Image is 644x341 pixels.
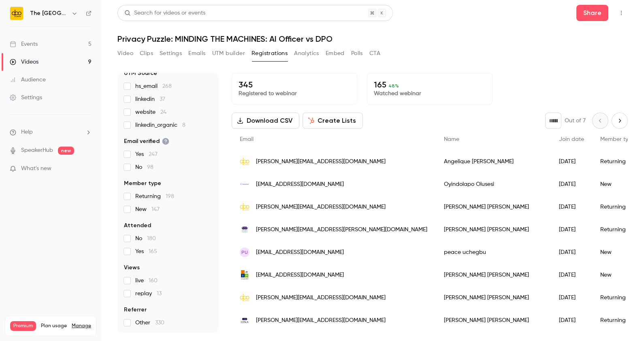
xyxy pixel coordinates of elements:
div: Returning [592,196,643,218]
div: Returning [592,286,643,309]
button: Top Bar Actions [615,6,628,19]
a: SpeakerHub [21,146,53,155]
div: Audience [10,76,46,84]
span: 180 [147,236,156,241]
span: [EMAIL_ADDRESS][DOMAIN_NAME] [256,248,344,257]
button: CTA [369,47,380,60]
button: Video [117,47,133,60]
button: Settings [160,47,182,60]
iframe: Noticeable Trigger [82,165,92,173]
span: 98 [147,164,154,170]
p: Watched webinar [374,90,486,98]
button: Embed [326,47,345,60]
li: help-dropdown-opener [10,128,92,136]
div: Search for videos or events [124,9,205,17]
span: pu [241,249,248,256]
div: New [592,241,643,264]
span: Name [444,136,459,142]
button: Registrations [252,47,288,60]
span: 147 [151,207,160,212]
span: 48 % [388,83,399,89]
span: 247 [149,151,158,157]
span: 268 [162,83,172,89]
div: New [592,264,643,286]
span: Premium [10,321,36,331]
img: mustarred.com [240,179,249,189]
span: 13 [157,291,162,296]
div: [DATE] [551,286,592,309]
span: Email verified [124,137,169,145]
span: [PERSON_NAME][EMAIL_ADDRESS][DOMAIN_NAME] [256,203,386,211]
span: 330 [155,320,164,326]
span: Other [135,319,164,327]
span: Yes [135,247,157,256]
span: new [58,147,74,155]
div: Oyindolapo Olusesi [436,173,551,196]
div: Returning [592,309,643,332]
span: Referrer [124,306,147,314]
span: Views [124,264,140,272]
span: Member type [124,179,161,188]
span: replay [135,290,162,298]
div: Returning [592,218,643,241]
p: 165 [374,80,486,90]
div: peace uchegbu [436,241,551,264]
div: [DATE] [551,196,592,218]
div: [PERSON_NAME] [PERSON_NAME] [436,196,551,218]
img: imsm.com [240,270,249,280]
div: Returning [592,150,643,173]
div: [DATE] [551,264,592,286]
span: live [135,277,158,285]
span: What's new [21,164,51,173]
div: [DATE] [551,173,592,196]
span: [PERSON_NAME][EMAIL_ADDRESS][DOMAIN_NAME] [256,294,386,302]
span: [PERSON_NAME][EMAIL_ADDRESS][DOMAIN_NAME] [256,158,386,166]
button: Polls [351,47,363,60]
img: dpocentre.com [240,202,249,212]
button: Next page [612,113,628,129]
span: Join date [559,136,584,142]
span: No [135,234,156,243]
span: [PERSON_NAME][EMAIL_ADDRESS][PERSON_NAME][DOMAIN_NAME] [256,226,427,234]
span: 37 [160,96,165,102]
div: Settings [10,94,42,102]
div: [DATE] [551,309,592,332]
span: Member type [600,136,635,142]
img: cosla.gov.uk [240,315,249,325]
button: Analytics [294,47,319,60]
p: Out of 7 [565,117,586,125]
span: Help [21,128,33,136]
span: Email [240,136,254,142]
button: UTM builder [212,47,245,60]
p: Registered to webinar [239,90,350,98]
span: [EMAIL_ADDRESS][DOMAIN_NAME] [256,271,344,279]
div: [PERSON_NAME] [PERSON_NAME] [436,218,551,241]
span: UTM Source [124,69,157,77]
div: [DATE] [551,241,592,264]
h1: Privacy Puzzle: MINDING THE MACHINES: AI Officer vs DPO [117,34,628,44]
section: facet-groups [124,69,212,327]
div: Angelique [PERSON_NAME] [436,150,551,173]
div: New [592,173,643,196]
span: 8 [182,122,186,128]
button: Clips [140,47,153,60]
span: hs_email [135,82,172,90]
span: Plan usage [41,323,67,329]
span: [PERSON_NAME][EMAIL_ADDRESS][DOMAIN_NAME] [256,316,386,325]
span: [EMAIL_ADDRESS][DOMAIN_NAME] [256,180,344,189]
div: [PERSON_NAME] [PERSON_NAME] [436,309,551,332]
span: Yes [135,150,158,158]
p: 345 [239,80,350,90]
button: Emails [188,47,205,60]
span: linkedin_organic [135,121,186,129]
div: [DATE] [551,150,592,173]
span: 198 [166,194,174,199]
span: 160 [149,278,158,283]
button: Share [576,5,608,21]
div: [PERSON_NAME] [PERSON_NAME] [436,264,551,286]
div: Videos [10,58,38,66]
a: Manage [72,323,91,329]
span: website [135,108,166,116]
span: New [135,205,160,213]
span: 24 [160,109,166,115]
